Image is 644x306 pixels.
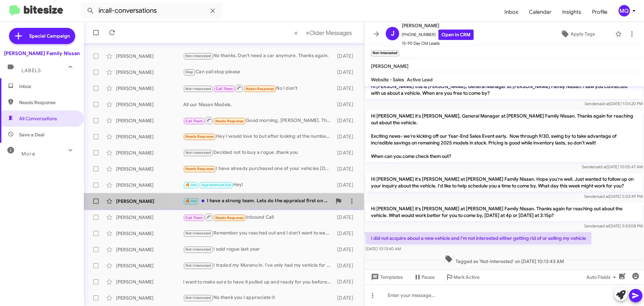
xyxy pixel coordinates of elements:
span: Needs Response [215,216,244,220]
div: Inbound Call [183,213,334,221]
div: [DATE] [334,166,359,172]
div: [PERSON_NAME] [116,69,183,76]
button: Pause [408,271,440,283]
span: Call Them [185,216,203,220]
div: [DATE] [334,214,359,221]
button: MQ [613,5,637,16]
div: [PERSON_NAME] [116,198,183,205]
span: Templates [370,271,403,283]
button: Previous [290,26,302,40]
span: Older Messages [309,29,352,37]
span: Apply Tags [571,28,595,40]
div: [DATE] [334,295,359,301]
span: » [306,29,309,37]
span: Special Campaign [29,33,70,39]
div: [PERSON_NAME] [116,246,183,253]
span: Call Them [185,119,203,123]
div: [DATE] [334,133,359,140]
div: [PERSON_NAME] [116,133,183,140]
span: Save a Deal [19,131,44,138]
div: [DATE] [334,182,359,188]
span: Sender [DATE] 10:05:47 AM [582,164,643,169]
span: Not-Interested [185,150,211,155]
p: I did not acquire about a new vehicle and I'm not interested either getting rid of or selling my ... [366,232,591,244]
div: [DATE] [334,278,359,285]
div: Remember you reached out and I don't want to waste my time and yours [183,229,334,237]
div: Decided not to buy a rogue ,thank you [183,149,334,157]
div: No thank you I appreciate it [183,294,334,302]
div: [PERSON_NAME] [116,230,183,237]
span: Not-Interested [185,54,211,58]
span: Needs Response [19,99,76,106]
nav: Page navigation example [290,26,356,40]
a: Inbox [499,2,524,22]
a: Profile [587,2,613,22]
span: Not-Interested [185,87,211,91]
div: [PERSON_NAME] [116,295,183,301]
span: Needs Response [246,87,274,91]
div: [PERSON_NAME] Family Nissan [4,50,80,57]
span: [PHONE_NUMBER] [402,30,474,40]
p: Hi [PERSON_NAME] it's [PERSON_NAME] at [PERSON_NAME] Family Nissan. Thanks again for reaching out... [366,203,643,221]
span: said at [597,194,609,199]
div: [DATE] [334,101,359,108]
span: Tagged as 'Not-Interested' on [DATE] 10:13:43 AM [442,255,567,265]
span: Sender [DATE] 5:53:08 PM [584,223,643,228]
span: « [294,29,298,37]
span: Not-Interested [185,263,211,268]
span: Active Lead [407,77,433,83]
div: [PERSON_NAME] [116,214,183,221]
div: No thanks. Don't need a car anymore. Thanks again. [183,52,334,60]
span: Appointment Set [201,183,231,187]
span: All Conversations [19,115,57,122]
span: 🔥 Hot [185,183,197,187]
span: Pause [422,271,435,283]
div: I have already purchased one of your vehicles [DATE] .. going to go pick it up in a little while.... [183,165,334,173]
div: [DATE] [334,230,359,237]
button: Mark Active [440,271,485,283]
div: [PERSON_NAME] [116,149,183,156]
div: Good morning, [PERSON_NAME]. This is [PERSON_NAME]. Please call me when you have time. Is regardi... [183,116,334,125]
button: Apply Tags [543,28,612,40]
span: Labels [21,68,41,74]
div: Hey I would love to but after looking at the numbers I would be really upside down on my loan amo... [183,133,334,140]
div: [DATE] [334,117,359,124]
span: said at [595,164,607,169]
input: Search [81,3,222,19]
span: [DATE] 10:13:40 AM [366,246,401,251]
div: [PERSON_NAME] [116,101,183,108]
div: MQ [619,5,630,16]
div: [DATE] [334,69,359,76]
div: [DATE] [334,262,359,269]
div: All our Nissan Models. [183,101,334,108]
span: Website - Sales [371,77,404,83]
small: Not-Interested [371,50,399,56]
span: Not-Interested [185,231,211,235]
span: Needs Response [185,167,214,171]
div: Can yall stop please [183,68,334,76]
div: [DATE] [334,53,359,59]
span: Needs Response [215,119,244,123]
span: Insights [557,2,587,22]
span: said at [597,223,609,228]
p: Hi [PERSON_NAME] it's [PERSON_NAME], General Manager at [PERSON_NAME] Family Nissan. Thanks again... [366,110,643,162]
span: Auto Fields [586,271,619,283]
span: Calendar [524,2,557,22]
div: I traded my Murano in. I've only had my vehicle for a little over a year. I'm not interested in a... [183,262,334,269]
span: Not-Interested [185,247,211,252]
div: [PERSON_NAME] [116,278,183,285]
span: Inbox [19,83,76,90]
span: Not-Interested [185,296,211,300]
span: Needs Response [185,134,214,139]
div: Hey! [183,181,334,189]
div: [PERSON_NAME] [116,182,183,188]
div: [DATE] [334,246,359,253]
div: [PERSON_NAME] [116,262,183,269]
a: Open in CRM [438,30,474,40]
span: Sender [DATE] 5:02:49 PM [584,194,643,199]
button: Auto Fields [581,271,624,283]
span: [PERSON_NAME] [371,63,409,69]
a: Special Campaign [9,28,75,44]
